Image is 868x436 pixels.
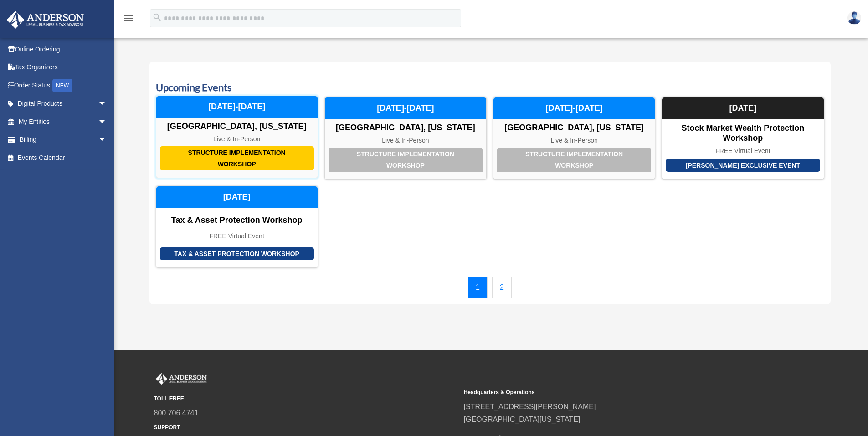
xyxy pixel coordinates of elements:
a: menu [123,16,134,24]
div: [DATE] [156,186,318,208]
small: SUPPORT [154,423,457,432]
a: Events Calendar [6,149,116,167]
div: [DATE] [662,97,823,119]
div: Live & In-Person [493,137,655,144]
small: Headquarters & Operations [464,388,767,397]
i: search [152,12,162,22]
a: Online Ordering [6,40,121,58]
div: NEW [52,79,72,92]
div: Structure Implementation Workshop [329,148,483,172]
div: Live & In-Person [156,135,318,143]
div: [GEOGRAPHIC_DATA], [US_STATE] [156,122,318,132]
div: [GEOGRAPHIC_DATA], [US_STATE] [493,123,655,133]
span: arrow_drop_down [98,113,116,131]
div: Live & In-Person [325,137,486,144]
span: arrow_drop_down [98,95,116,113]
div: [DATE]-[DATE] [493,97,655,119]
div: Stock Market Wealth Protection Workshop [662,123,823,143]
i: menu [123,13,134,24]
div: Tax & Asset Protection Workshop [160,247,314,261]
small: TOLL FREE [154,394,457,404]
a: Structure Implementation Workshop [GEOGRAPHIC_DATA], [US_STATE] Live & In-Person [DATE]-[DATE] [156,97,318,180]
a: 2 [492,277,512,298]
span: arrow_drop_down [98,131,116,149]
a: Tax Organizers [6,58,121,77]
div: [PERSON_NAME] Exclusive Event [666,159,820,172]
div: Tax & Asset Protection Workshop [156,215,318,226]
a: 1 [468,277,488,298]
div: [DATE]-[DATE] [156,96,318,118]
a: Digital Productsarrow_drop_down [6,95,121,113]
a: Order StatusNEW [6,76,121,95]
a: [PERSON_NAME] Exclusive Event Stock Market Wealth Protection Workshop FREE Virtual Event [DATE] [662,97,824,180]
a: My Entitiesarrow_drop_down [6,113,121,131]
h3: Upcoming Events [156,81,824,95]
div: FREE Virtual Event [662,147,823,155]
a: Structure Implementation Workshop [GEOGRAPHIC_DATA], [US_STATE] Live & In-Person [DATE]-[DATE] [493,97,655,180]
div: [DATE]-[DATE] [325,97,486,119]
div: Structure Implementation Workshop [497,148,651,172]
div: [GEOGRAPHIC_DATA], [US_STATE] [325,123,486,133]
a: Tax & Asset Protection Workshop Tax & Asset Protection Workshop FREE Virtual Event [DATE] [156,186,318,268]
a: Billingarrow_drop_down [6,131,121,149]
div: FREE Virtual Event [156,232,318,240]
a: 800.706.4741 [154,409,199,417]
a: Structure Implementation Workshop [GEOGRAPHIC_DATA], [US_STATE] Live & In-Person [DATE]-[DATE] [324,97,487,180]
img: User Pic [847,11,861,25]
a: [GEOGRAPHIC_DATA][US_STATE] [464,415,580,423]
img: Anderson Advisors Platinum Portal [4,11,87,29]
div: Structure Implementation Workshop [160,146,314,170]
img: Anderson Advisors Platinum Portal [154,373,209,385]
a: [STREET_ADDRESS][PERSON_NAME] [464,403,596,410]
